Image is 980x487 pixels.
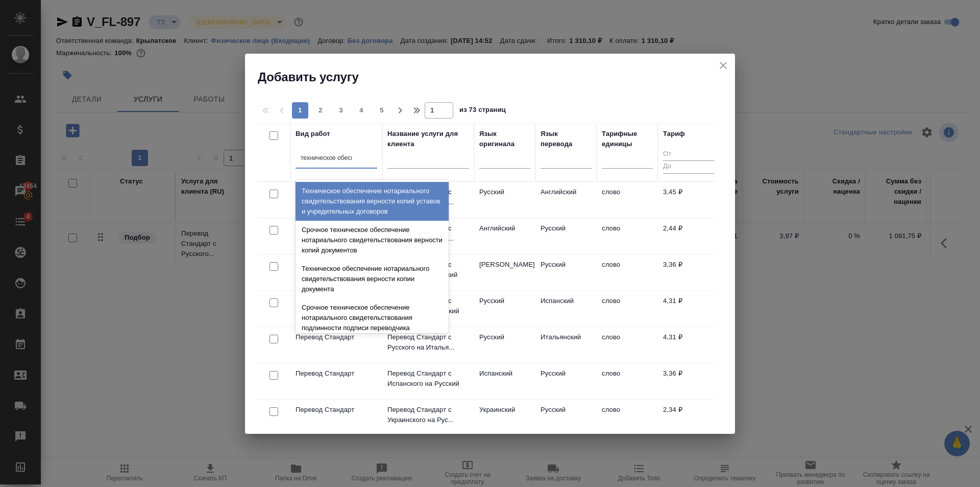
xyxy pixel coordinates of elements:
[535,254,597,290] td: Русский
[597,363,658,399] td: слово
[474,327,535,363] td: Русский
[658,363,719,399] td: 3,36 ₽
[474,254,535,290] td: [PERSON_NAME]
[312,105,329,115] span: 2
[658,182,719,218] td: 3,45 ₽
[374,102,390,119] button: 5
[535,327,597,363] td: Итальянский
[353,105,370,115] span: 4
[296,182,449,221] div: Техническое обеспечение нотариального свидетельствования верности копий уставов и учредительных д...
[535,218,597,254] td: Русский
[333,102,349,119] button: 3
[474,363,535,399] td: Испанский
[535,291,597,327] td: Испанский
[597,400,658,435] td: слово
[602,129,653,149] div: Тарифные единицы
[597,254,658,290] td: слово
[296,368,377,379] p: Перевод Стандарт
[296,332,377,342] p: Перевод Стандарт
[312,102,329,119] button: 2
[387,405,469,425] p: Перевод Стандарт с Украинского на Рус...
[597,218,658,254] td: слово
[663,148,714,161] input: От
[716,58,731,73] button: close
[658,291,719,327] td: 4,31 ₽
[597,327,658,363] td: слово
[387,368,469,389] p: Перевод Стандарт с Испанского на Русский
[374,105,390,115] span: 5
[474,182,535,218] td: Русский
[296,129,330,139] div: Вид работ
[296,405,377,415] p: Перевод Стандарт
[535,182,597,218] td: Английский
[535,400,597,435] td: Русский
[535,363,597,399] td: Русский
[597,291,658,327] td: слово
[296,260,449,298] div: Техническое обеспечение нотариального свидетельствования верности копии документа
[658,400,719,435] td: 2,34 ₽
[258,69,735,85] h2: Добавить услугу
[474,400,535,435] td: Украинский
[296,298,449,337] div: Срочное техническое обеспечение нотариального свидетельствования подлинности подписи переводчика
[658,327,719,363] td: 4,31 ₽
[353,102,370,119] button: 4
[474,218,535,254] td: Английский
[658,254,719,290] td: 3,36 ₽
[474,291,535,327] td: Русский
[663,129,685,139] div: Тариф
[479,129,530,149] div: Язык оригинала
[597,182,658,218] td: слово
[658,218,719,254] td: 2,44 ₽
[387,332,469,353] p: Перевод Стандарт с Русского на Италья...
[541,129,592,149] div: Язык перевода
[333,105,349,115] span: 3
[459,104,506,119] span: из 73 страниц
[296,221,449,260] div: Срочное техническое обеспечение нотариального свидетельствования верности копий документов
[387,129,469,149] div: Название услуги для клиента
[663,160,714,173] input: До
